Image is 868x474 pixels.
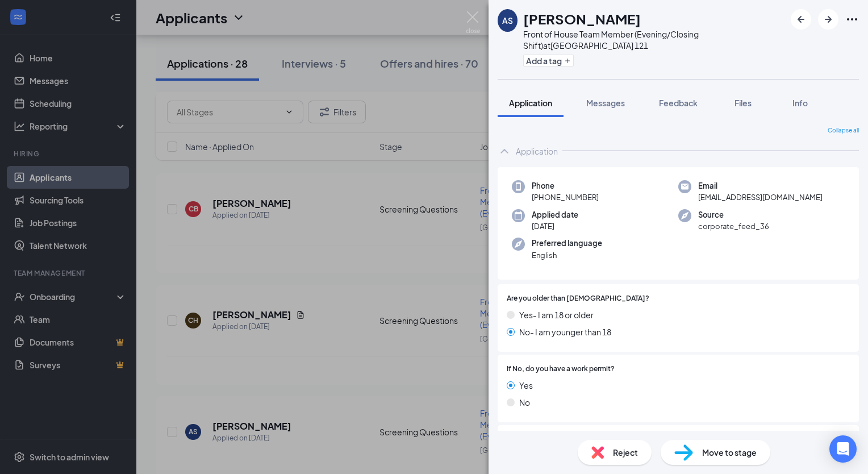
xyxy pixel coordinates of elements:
[698,192,823,203] span: [EMAIL_ADDRESS][DOMAIN_NAME]
[829,435,857,463] div: Open Intercom Messenger
[698,180,823,192] span: Email
[509,98,552,108] span: Application
[498,144,511,158] svg: ChevronUp
[507,364,615,375] span: If No, do you have a work permit?
[519,396,530,409] span: No
[523,28,785,51] div: Front of House Team Member (Evening/Closing Shift) at [GEOGRAPHIC_DATA] 121
[532,221,578,232] span: [DATE]
[523,55,574,66] button: PlusAdd a tag
[516,145,558,157] div: Application
[532,250,602,261] span: English
[532,209,578,221] span: Applied date
[519,379,533,392] span: Yes
[818,9,838,30] button: ArrowRight
[791,9,811,30] button: ArrowLeftNew
[845,13,859,26] svg: Ellipses
[698,209,769,221] span: Source
[586,98,625,108] span: Messages
[519,309,594,321] span: Yes- I am 18 or older
[502,15,513,26] div: AS
[702,446,757,459] span: Move to stage
[613,446,638,459] span: Reject
[792,98,808,108] span: Info
[507,293,649,304] span: Are you older than [DEMOGRAPHIC_DATA]?
[519,326,611,338] span: No- I am younger than 18
[532,238,602,249] span: Preferred language
[532,192,599,203] span: [PHONE_NUMBER]
[659,98,698,108] span: Feedback
[523,9,641,28] h1: [PERSON_NAME]
[828,126,859,135] span: Collapse all
[564,57,571,64] svg: Plus
[735,98,752,108] span: Files
[794,13,808,26] svg: ArrowLeftNew
[698,221,769,232] span: corporate_feed_36
[532,180,599,192] span: Phone
[821,13,835,26] svg: ArrowRight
